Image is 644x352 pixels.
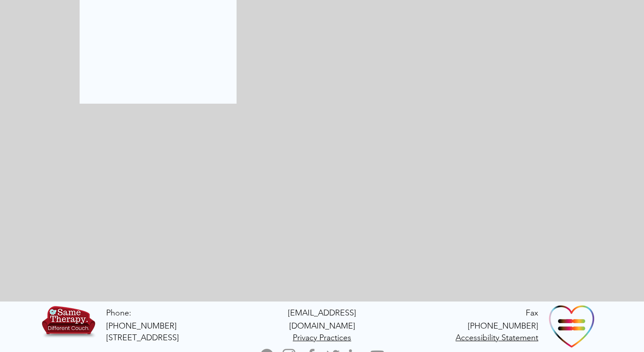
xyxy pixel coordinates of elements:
a: Phone: [PHONE_NUMBER] [106,308,177,331]
a: Privacy Practices [293,332,351,343]
img: Ally Organization [548,302,596,350]
a: [EMAIL_ADDRESS][DOMAIN_NAME] [288,307,356,331]
img: TBH.US [40,304,97,344]
span: [EMAIL_ADDRESS][DOMAIN_NAME] [288,308,356,331]
a: Accessibility Statement [456,332,538,343]
span: [STREET_ADDRESS] [106,333,179,343]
